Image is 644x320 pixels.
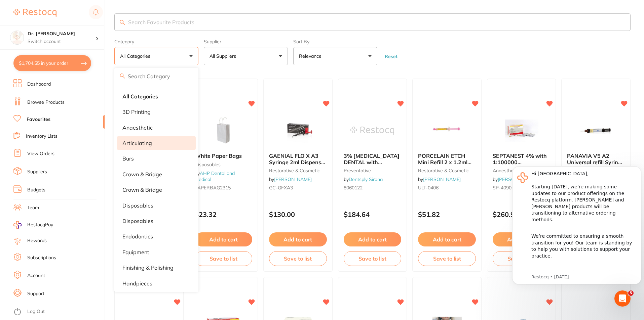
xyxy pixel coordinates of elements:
span: by [195,170,235,182]
label: Sort By [293,39,377,44]
a: Dashboard [27,81,51,88]
p: $51.82 [418,211,476,218]
p: All Suppliers [210,53,239,59]
a: Log Out [27,308,45,315]
img: PANAVIA V5 A2 Universal refill Syringe 4.6ml&20 Mixing tips [574,114,618,147]
p: $23.32 [195,211,253,218]
span: 3% [MEDICAL_DATA] DENTAL with Octapressin [344,152,400,172]
a: Suppliers [27,169,47,175]
span: White Paper Bags [195,152,242,159]
img: PORCELAIN ETCH Mini Refill 2 x 1.2ml Porcelain Etch [425,114,469,147]
p: disposables [122,202,153,209]
button: Relevance [293,47,377,65]
a: Support [27,290,44,297]
span: by [493,176,535,182]
button: Save to list [493,251,551,266]
label: Category [114,39,198,44]
a: [PERSON_NAME] [498,176,535,182]
span: by [418,176,461,182]
b: GAENIAL FLO X A3 Syringe 2ml Dispenser Tips x 20 [269,153,327,165]
small: anaesthetic [493,168,551,173]
button: Save to list [195,251,253,266]
a: Account [27,272,45,279]
a: Browse Products [27,99,65,106]
img: White Paper Bags [201,114,245,147]
p: 3D Printing [122,109,151,115]
button: Add to cart [195,232,253,246]
a: Team [27,204,39,211]
img: 3% Citanest DENTAL with Octapressin [350,114,394,147]
h4: Dr. Kim Carr [28,31,96,37]
li: Clear selection [117,89,196,103]
img: SEPTANEST 4% with 1:100000 adrenalin 2.2ml 2xBox 50 GOLD [500,114,543,147]
p: finishing & polishing [122,265,174,271]
button: Save to list [418,251,476,266]
strong: All Categories [122,93,158,99]
span: GC-GFXA3 [269,185,293,191]
a: View Orders [27,150,54,157]
p: All Categories [120,53,153,59]
button: Reset [383,53,400,59]
button: Save to list [269,251,327,266]
img: Dr. Kim Carr [10,31,24,44]
a: [PERSON_NAME] [274,176,312,182]
small: restorative & cosmetic [418,168,476,173]
a: Subscriptions [27,255,56,261]
b: SEPTANEST 4% with 1:100000 adrenalin 2.2ml 2xBox 50 GOLD [493,153,551,165]
button: All Suppliers [204,47,288,65]
a: Dentsply Sirona [349,176,383,182]
button: All Categories [114,47,198,65]
iframe: Intercom live chat [614,290,631,307]
span: GAENIAL FLO X A3 Syringe 2ml Dispenser Tips x 20 [269,152,326,172]
button: Add to cart [493,232,551,246]
p: crown & bridge [122,171,162,177]
a: Budgets [27,187,45,193]
input: Search Favourite Products [114,13,631,31]
span: PAPERBAG2315 [195,185,231,191]
b: 3% Citanest DENTAL with Octapressin [344,153,402,165]
a: RestocqPay [13,221,53,229]
small: preventative [344,168,402,173]
span: 5 [628,290,634,296]
button: Log Out [13,307,103,317]
b: PORCELAIN ETCH Mini Refill 2 x 1.2ml Porcelain Etch [418,153,476,165]
img: RestocqPay [13,221,22,229]
button: Save to list [344,251,402,266]
p: burs [122,155,134,162]
a: Favourites [27,116,50,123]
small: restorative & cosmetic [269,168,327,173]
p: Disposables [122,218,153,224]
img: Restocq Logo [13,9,56,17]
iframe: Intercom notifications message [509,156,644,302]
button: Add to cart [269,232,327,246]
a: AHP Dental and Medical [195,170,235,182]
button: Add to cart [344,232,402,246]
a: [PERSON_NAME] [423,176,461,182]
p: $130.00 [269,211,327,218]
small: disposables [195,162,253,167]
p: equipment [122,249,149,255]
span: SEPTANEST 4% with 1:100000 [MEDICAL_DATA] 2.2ml 2xBox 50 GOLD [493,152,549,178]
p: $260.91 [493,211,551,218]
span: 8060122 [344,185,363,191]
p: handpieces [122,280,152,286]
span: by [269,176,312,182]
a: Inventory Lists [26,133,58,140]
a: Restocq Logo [13,5,56,20]
b: White Paper Bags [195,153,253,159]
p: $184.64 [344,211,402,218]
p: Relevance [299,53,324,59]
label: Supplier [204,39,288,44]
a: Rewards [27,237,47,244]
p: anaesthetic [122,125,153,131]
img: GAENIAL FLO X A3 Syringe 2ml Dispenser Tips x 20 [276,114,320,147]
p: endodontics [122,233,153,239]
p: articulating [122,140,152,146]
